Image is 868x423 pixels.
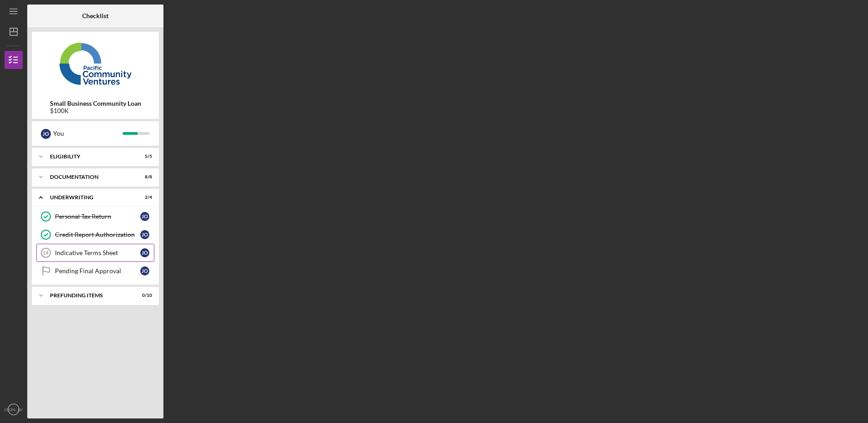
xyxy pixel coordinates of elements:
[136,154,152,159] div: 5 / 5
[55,249,140,256] div: Indicative Terms Sheet
[50,195,129,200] div: Underwriting
[50,293,129,298] div: Prefunding Items
[50,100,141,107] b: Small Business Community Loan
[55,267,140,275] div: Pending Final Approval
[50,107,141,114] div: $100K
[36,207,154,226] a: Personal Tax ReturnJO
[36,262,154,280] a: Pending Final ApprovalJO
[140,212,149,221] div: J O
[53,126,123,141] div: You
[140,230,149,239] div: J O
[5,400,23,418] button: [PERSON_NAME]
[140,266,149,275] div: J O
[36,226,154,244] a: Credit Report AuthorizationJO
[41,129,51,139] div: J O
[32,36,159,91] img: Product logo
[36,244,154,262] a: 14Indicative Terms SheetJO
[55,213,140,220] div: Personal Tax Return
[55,231,140,238] div: Credit Report Authorization
[140,248,149,257] div: J O
[136,174,152,180] div: 8 / 8
[50,154,129,159] div: Eligibility
[50,174,129,180] div: Documentation
[43,250,49,256] tspan: 14
[136,195,152,200] div: 2 / 4
[136,293,152,298] div: 0 / 10
[82,12,108,20] b: Checklist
